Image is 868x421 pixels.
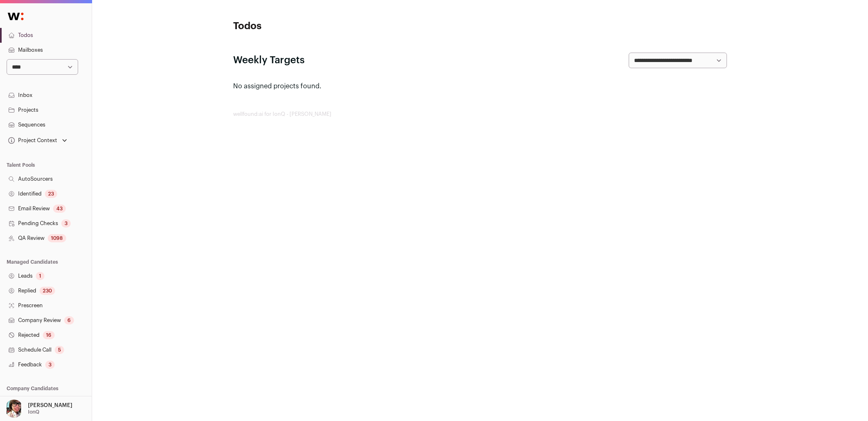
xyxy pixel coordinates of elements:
[234,111,727,117] footer: wellfound:ai for IonQ - [PERSON_NAME]
[3,400,74,418] button: Open dropdown
[28,409,39,415] p: IonQ
[43,331,55,339] div: 16
[7,137,57,144] div: Project Context
[64,316,74,324] div: 6
[234,81,727,91] p: No assigned projects found.
[45,361,55,369] div: 3
[48,234,66,242] div: 1098
[234,54,305,67] h2: Weekly Targets
[36,272,44,280] div: 1
[61,219,71,228] div: 3
[234,20,398,33] h1: Todos
[53,205,66,213] div: 43
[7,135,69,146] button: Open dropdown
[3,8,28,25] img: Wellfound
[5,400,23,418] img: 14759586-medium_jpg
[39,287,55,295] div: 230
[28,402,72,409] p: [PERSON_NAME]
[55,346,64,354] div: 5
[45,190,57,198] div: 23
